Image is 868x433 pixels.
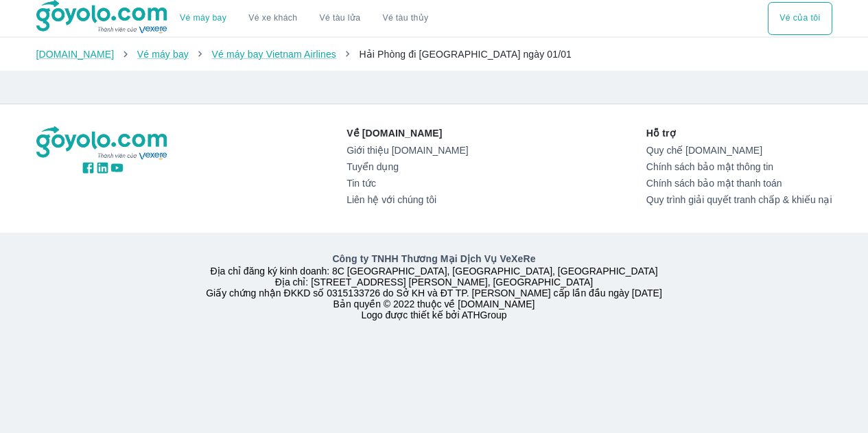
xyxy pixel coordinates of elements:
[768,2,832,35] div: choose transportation mode
[36,47,832,61] nav: breadcrumb
[347,161,468,172] a: Tuyển dụng
[169,2,439,35] div: choose transportation mode
[309,2,372,35] a: Vé tàu lửa
[646,194,832,205] a: Quy trình giải quyết tranh chấp & khiếu nại
[646,126,832,140] p: Hỗ trợ
[28,252,841,320] div: Địa chỉ đăng ký kinh doanh: 8C [GEOGRAPHIC_DATA], [GEOGRAPHIC_DATA], [GEOGRAPHIC_DATA] Địa chỉ: [...
[371,2,439,35] button: Vé tàu thủy
[646,178,832,189] a: Chính sách bảo mật thanh toán
[359,49,572,60] span: Hải Phòng đi [GEOGRAPHIC_DATA] ngày 01/01
[39,252,830,266] p: Công ty TNHH Thương Mại Dịch Vụ VeXeRe
[347,145,468,156] a: Giới thiệu [DOMAIN_NAME]
[180,13,226,23] a: Vé máy bay
[137,49,189,60] a: Vé máy bay
[646,161,832,172] a: Chính sách bảo mật thông tin
[347,178,468,189] a: Tin tức
[347,194,468,205] a: Liên hệ với chúng tôi
[347,126,468,140] p: Về [DOMAIN_NAME]
[768,2,832,35] button: Vé của tôi
[248,13,297,23] a: Vé xe khách
[36,126,169,161] img: logo
[211,49,336,60] a: Vé máy bay Vietnam Airlines
[646,145,832,156] a: Quy chế [DOMAIN_NAME]
[36,49,115,60] a: [DOMAIN_NAME]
